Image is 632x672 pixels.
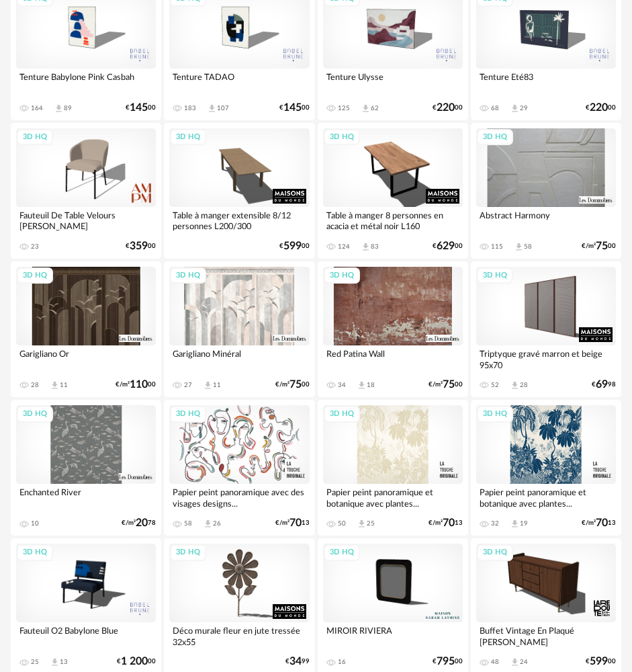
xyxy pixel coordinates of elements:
[476,484,616,511] div: Papier peint panoramique et botanique avec plantes...
[520,104,528,112] div: 29
[361,242,371,252] span: Download icon
[169,345,309,372] div: Garigliano Minéral
[323,622,463,649] div: MIROIR RIVIERA
[510,380,520,390] span: Download icon
[318,123,468,259] a: 3D HQ Table à manger 8 personnes en acacia et métal noir L160 124 Download icon 83 €62900
[31,104,43,112] div: 164
[11,400,161,536] a: 3D HQ Enchanted River 10 €/m²2078
[117,657,156,666] div: € 00
[136,519,148,528] span: 20
[31,658,39,666] div: 25
[130,103,148,112] span: 145
[596,380,608,389] span: 69
[582,242,616,251] div: €/m² 00
[126,242,156,251] div: € 00
[476,622,616,649] div: Buffet Vintage En Plaqué [PERSON_NAME]
[471,261,621,397] a: 3D HQ Triptyque gravé marron et beige 95x70 52 Download icon 28 €6998
[371,243,379,251] div: 83
[17,267,53,284] div: 3D HQ
[207,103,217,114] span: Download icon
[338,104,350,112] div: 125
[476,207,616,234] div: Abstract Harmony
[279,242,310,251] div: € 00
[279,103,310,112] div: € 00
[592,380,616,389] div: € 98
[477,544,513,561] div: 3D HQ
[130,380,148,389] span: 110
[324,129,360,146] div: 3D HQ
[275,519,310,528] div: €/m² 13
[437,242,455,251] span: 629
[596,242,608,251] span: 75
[524,243,532,251] div: 58
[491,519,499,528] div: 32
[121,657,148,666] span: 1 200
[323,69,463,95] div: Tenture Ulysse
[11,123,161,259] a: 3D HQ Fauteuil De Table Velours [PERSON_NAME] 23 €35900
[428,519,463,528] div: €/m² 13
[164,123,314,259] a: 3D HQ Table à manger extensible 8/12 personnes L200/300 €59900
[16,69,156,95] div: Tenture Babylone Pink Casbah
[130,242,148,251] span: 359
[289,380,302,389] span: 75
[164,261,314,397] a: 3D HQ Garigliano Minéral 27 Download icon 11 €/m²7500
[357,519,367,529] span: Download icon
[169,207,309,234] div: Table à manger extensible 8/12 personnes L200/300
[289,519,302,528] span: 70
[31,243,39,251] div: 23
[437,103,455,112] span: 220
[50,380,60,390] span: Download icon
[437,657,455,666] span: 795
[213,381,221,389] div: 11
[170,406,206,423] div: 3D HQ
[169,622,309,649] div: Déco murale fleur en jute tressée 32x55
[31,381,39,389] div: 28
[323,484,463,511] div: Papier peint panoramique et botanique avec plantes...
[170,544,206,561] div: 3D HQ
[16,207,156,234] div: Fauteuil De Table Velours [PERSON_NAME]
[126,103,156,112] div: € 00
[491,243,503,251] div: 115
[520,658,528,666] div: 24
[510,519,520,529] span: Download icon
[510,103,520,114] span: Download icon
[17,544,53,561] div: 3D HQ
[283,103,302,112] span: 145
[16,345,156,372] div: Garigliano Or
[471,123,621,259] a: 3D HQ Abstract Harmony 115 Download icon 58 €/m²7500
[54,103,64,114] span: Download icon
[217,104,229,112] div: 107
[428,380,463,389] div: €/m² 00
[17,406,53,423] div: 3D HQ
[471,400,621,536] a: 3D HQ Papier peint panoramique et botanique avec plantes... 32 Download icon 19 €/m²7013
[170,129,206,146] div: 3D HQ
[433,242,463,251] div: € 00
[520,519,528,528] div: 19
[477,406,513,423] div: 3D HQ
[367,519,375,528] div: 25
[491,381,499,389] div: 52
[443,380,455,389] span: 75
[116,380,156,389] div: €/m² 00
[184,381,192,389] div: 27
[338,658,346,666] div: 16
[491,658,499,666] div: 48
[31,519,39,528] div: 10
[184,519,192,528] div: 58
[60,658,68,666] div: 13
[324,406,360,423] div: 3D HQ
[476,69,616,95] div: Tenture Eté83
[338,519,346,528] div: 50
[64,104,72,112] div: 89
[17,129,53,146] div: 3D HQ
[590,103,608,112] span: 220
[170,267,206,284] div: 3D HQ
[586,103,616,112] div: € 00
[590,657,608,666] span: 599
[477,267,513,284] div: 3D HQ
[275,380,310,389] div: €/m² 00
[357,380,367,390] span: Download icon
[169,484,309,511] div: Papier peint panoramique avec des visages designs...
[443,519,455,528] span: 70
[323,345,463,372] div: Red Patina Wall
